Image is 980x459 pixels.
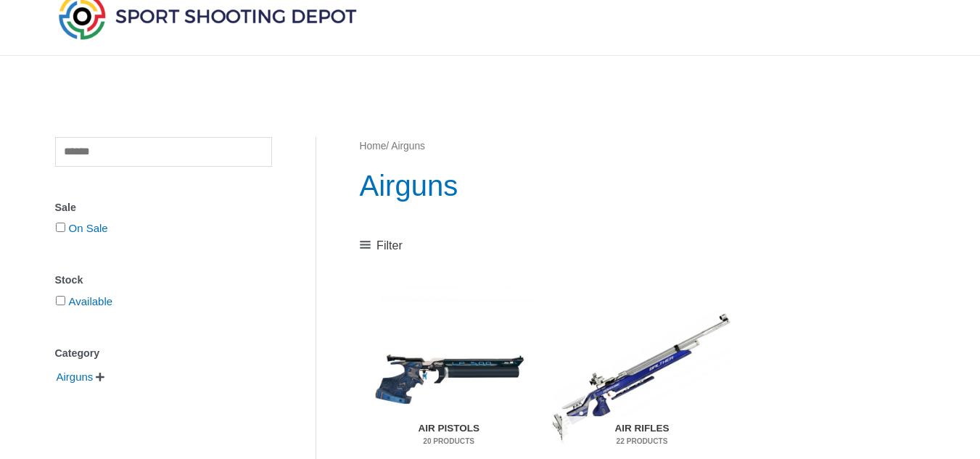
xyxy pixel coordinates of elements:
[55,197,272,218] div: Sale
[562,416,721,454] h2: Air Rifles
[360,235,403,257] a: Filter
[360,137,925,156] nav: Breadcrumb
[360,165,925,206] h1: Airguns
[96,372,104,382] span: 
[69,222,108,234] a: On Sale
[69,295,113,307] a: Available
[56,223,65,232] input: On Sale
[369,416,528,454] h2: Air Pistols
[55,370,95,382] a: Airguns
[55,343,272,364] div: Category
[360,141,387,152] a: Home
[562,436,721,447] mark: 22 Products
[369,436,528,447] mark: 20 Products
[55,270,272,291] div: Stock
[376,235,403,257] span: Filter
[56,296,65,305] input: Available
[55,365,95,389] span: Airguns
